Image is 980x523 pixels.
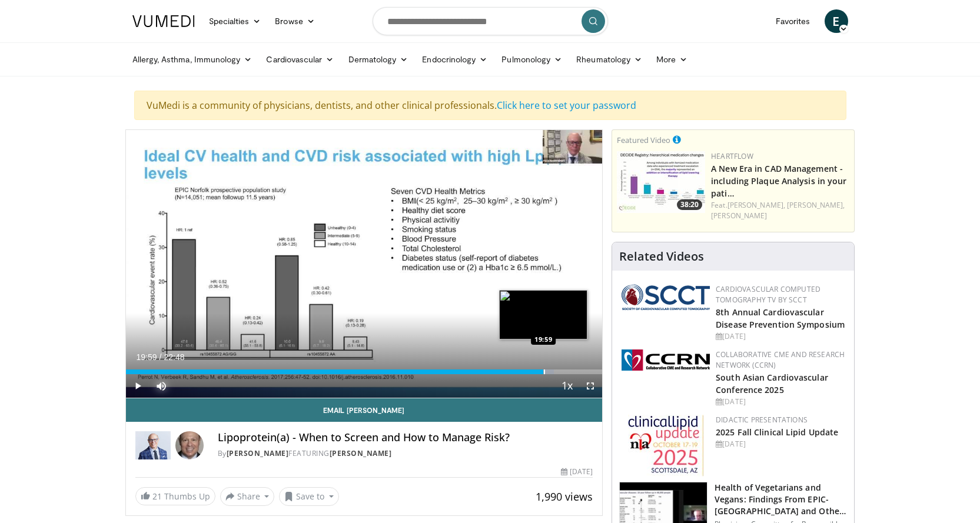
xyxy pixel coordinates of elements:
h3: Health of Vegetarians and Vegans: Findings From EPIC-[GEOGRAPHIC_DATA] and Othe… [715,482,847,517]
a: 8th Annual Cardiovascular Disease Prevention Symposium [716,307,845,330]
a: Pulmonology [494,48,569,71]
img: VuMedi Logo [132,15,195,27]
a: 38:20 [617,151,705,213]
img: 738d0e2d-290f-4d89-8861-908fb8b721dc.150x105_q85_crop-smart_upscale.jpg [617,151,705,213]
span: 22:48 [164,352,184,362]
img: image.jpeg [499,290,587,339]
div: Didactic Presentations [716,415,845,425]
button: Fullscreen [579,374,602,398]
a: 21 Thumbs Up [135,487,215,505]
a: Email [PERSON_NAME] [126,398,603,422]
a: Cardiovascular Computed Tomography TV by SCCT [716,284,820,305]
div: Progress Bar [126,369,603,374]
a: 2025 Fall Clinical Lipid Update [716,427,838,438]
a: South Asian Cardiovascular Conference 2025 [716,372,828,395]
div: By FEATURING [218,448,593,459]
span: 1,990 views [536,489,593,504]
div: [DATE] [716,397,845,407]
a: More [649,48,695,71]
small: Featured Video [617,135,670,145]
button: Playback Rate [555,374,579,398]
a: [PERSON_NAME], [727,200,785,210]
a: Dermatology [341,48,416,71]
a: Favorites [769,9,818,33]
div: [DATE] [716,331,845,342]
button: Mute [150,374,173,398]
a: Collaborative CME and Research Network (CCRN) [716,349,845,370]
img: 51a70120-4f25-49cc-93a4-67582377e75f.png.150x105_q85_autocrop_double_scale_upscale_version-0.2.png [622,284,710,310]
a: [PERSON_NAME] [330,448,392,458]
div: Feat. [711,200,849,221]
a: Browse [268,9,322,33]
h4: Lipoprotein(a) - When to Screen and How to Manage Risk? [218,431,593,444]
div: [DATE] [561,467,593,477]
img: a04ee3ba-8487-4636-b0fb-5e8d268f3737.png.150x105_q85_autocrop_double_scale_upscale_version-0.2.png [622,349,710,371]
input: Search topics, interventions [373,7,608,35]
span: 21 [152,491,162,502]
a: Rheumatology [569,48,649,71]
a: Endocrinology [415,48,494,71]
a: [PERSON_NAME] [227,448,289,458]
a: Heartflow [711,151,753,161]
a: Click here to set your password [497,99,636,112]
a: Allergy, Asthma, Immunology [125,48,260,71]
a: Cardiovascular [259,48,341,71]
a: [PERSON_NAME], [787,200,845,210]
a: [PERSON_NAME] [711,211,767,221]
button: Share [220,487,275,506]
a: Specialties [202,9,268,33]
img: Dr. Robert S. Rosenson [135,431,171,459]
a: A New Era in CAD Management - including Plaque Analysis in your pati… [711,163,846,199]
span: 38:20 [677,199,702,210]
button: Save to [279,487,339,506]
span: / [160,352,162,362]
img: d65bce67-f81a-47c5-b47d-7b8806b59ca8.jpg.150x105_q85_autocrop_double_scale_upscale_version-0.2.jpg [628,415,704,477]
div: VuMedi is a community of physicians, dentists, and other clinical professionals. [134,91,846,120]
a: E [825,9,848,33]
span: 19:59 [137,352,157,362]
video-js: Video Player [126,130,603,398]
button: Play [126,374,150,398]
h4: Related Videos [619,249,704,264]
img: Avatar [175,431,204,459]
div: [DATE] [716,439,845,449]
